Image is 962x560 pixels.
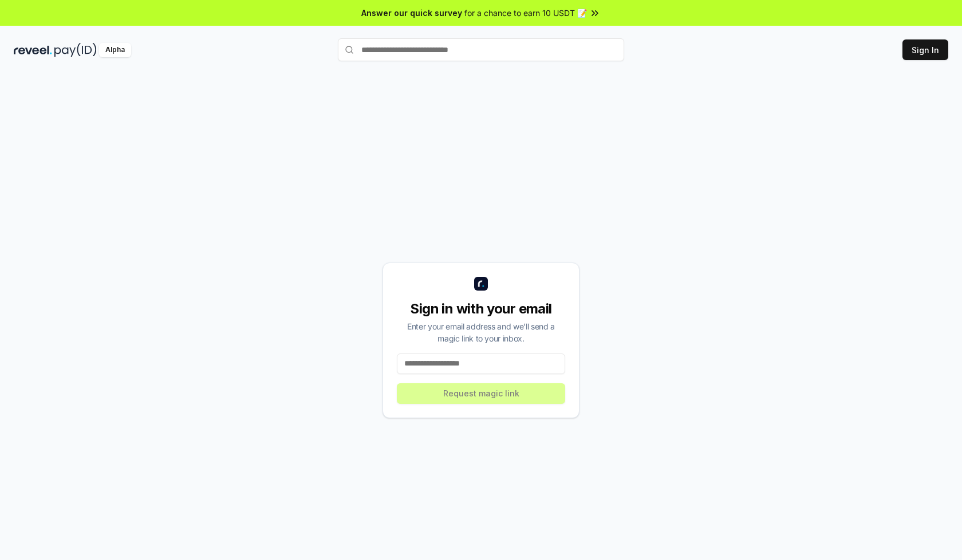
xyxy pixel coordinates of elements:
[464,7,587,19] span: for a chance to earn 10 USDT 📝
[14,43,52,57] img: reveel_dark
[361,7,462,19] span: Answer our quick survey
[99,43,131,57] div: Alpha
[54,43,97,57] img: pay_id
[474,277,488,291] img: logo_small
[902,39,948,60] button: Sign In
[397,300,565,318] div: Sign in with your email
[397,320,565,344] div: Enter your email address and we’ll send a magic link to your inbox.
